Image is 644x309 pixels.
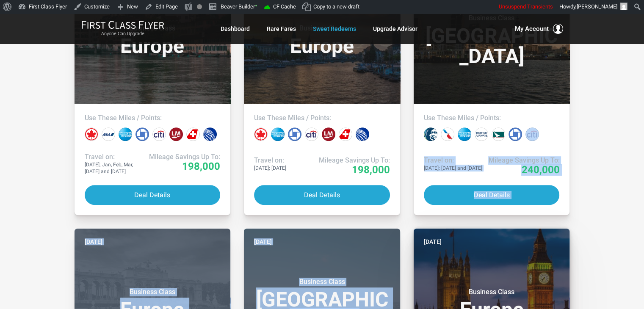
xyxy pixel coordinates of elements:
div: Amex points [119,127,132,141]
div: Air Canada miles [85,127,98,141]
img: First Class Flyer [81,20,164,29]
div: Air Canada miles [254,127,268,141]
h4: Use These Miles / Points: [254,114,390,122]
h4: Use These Miles / Points: [85,114,221,122]
span: My Account [515,24,549,34]
div: United miles [356,127,369,141]
div: Chase points [135,127,149,141]
div: All Nippon miles [102,127,115,141]
div: LifeMiles [322,127,335,141]
h3: Europe [85,24,221,56]
div: Cathay Pacific miles [492,127,505,141]
div: Citi points [305,127,318,141]
div: Amex points [271,127,285,141]
time: [DATE] [254,237,272,246]
time: [DATE] [424,237,442,246]
div: United miles [203,127,217,141]
div: Chase points [288,127,301,141]
a: Rare Fares [267,21,296,36]
a: Sweet Redeems [313,21,356,36]
div: Citi points [152,127,166,141]
h4: Use These Miles / Points: [424,114,560,122]
span: [PERSON_NAME] [577,3,617,10]
a: Dashboard [221,21,250,36]
h3: [GEOGRAPHIC_DATA] [424,14,560,66]
button: Deal Details [424,185,560,205]
div: LifeMiles [169,127,183,141]
a: Upgrade Advisor [373,21,417,36]
div: American miles [441,127,454,141]
time: [DATE] [85,237,102,246]
button: Deal Details [85,185,221,205]
div: Alaska miles [424,127,437,141]
small: Anyone Can Upgrade [81,31,164,37]
div: British Airways miles [475,127,488,141]
a: First Class FlyerAnyone Can Upgrade [81,20,164,37]
div: Chase points [509,127,522,141]
span: Unsuspend Transients [499,3,553,10]
button: Deal Details [254,185,390,205]
span: • [255,1,257,10]
div: Swiss miles [339,127,352,141]
small: Business Class [100,288,205,296]
div: Citi points [525,127,539,141]
small: Business Class [439,288,544,296]
div: Amex points [458,127,471,141]
h3: Europe [254,24,390,56]
button: My Account [515,24,563,34]
small: Business Class [269,278,375,286]
div: Swiss miles [186,127,200,141]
